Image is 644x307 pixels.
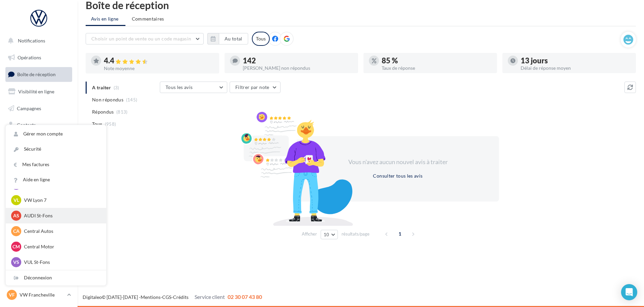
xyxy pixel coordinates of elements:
[13,212,19,219] span: AS
[17,105,41,111] span: Campagnes
[5,288,72,301] a: VF VW Francheville
[91,36,191,41] span: Choisir un point de vente ou un code magasin
[92,109,114,115] span: Répondus
[207,33,248,44] button: Au total
[230,82,281,93] button: Filtrer par note
[24,259,98,266] p: VUL St-Fons
[83,294,102,300] a: Digitaleo
[9,291,15,298] span: VF
[13,228,20,235] span: CA
[24,212,98,219] p: AUDI St-Fons
[116,109,128,115] span: (813)
[18,89,54,94] span: Visibilité en ligne
[24,197,98,204] p: VW Lyon 7
[4,118,74,132] a: Contacts
[6,142,106,157] a: Sécurité
[24,228,98,235] p: Central Autos
[342,231,370,237] span: résultats/page
[340,158,456,166] div: Vous n'avez aucun nouvel avis à traiter
[105,121,116,127] span: (958)
[86,33,204,44] button: Choisir un point de vente ou un code magasin
[24,243,98,250] p: Central Motor
[18,38,45,43] span: Notifications
[321,230,338,239] button: 10
[195,294,225,300] span: Service client
[173,294,188,300] a: Crédits
[4,67,74,82] a: Boîte de réception
[160,82,227,93] button: Tous les avis
[370,172,425,180] button: Consulter tous les avis
[166,84,193,90] span: Tous les avis
[17,71,56,77] span: Boîte de réception
[4,135,74,149] a: Médiathèque
[13,197,19,204] span: VL
[521,66,631,70] div: Délai de réponse moyen
[382,66,492,70] div: Taux de réponse
[6,172,106,187] a: Aide en ligne
[162,294,171,300] a: CGS
[243,66,353,70] div: [PERSON_NAME] non répondus
[6,126,106,142] a: Gérer mon compte
[219,33,248,44] button: Au total
[4,34,71,48] button: Notifications
[4,168,74,188] a: PLV et print personnalisable
[132,16,164,22] span: Commentaires
[6,157,106,172] a: Mes factures
[521,57,631,64] div: 13 jours
[394,228,405,239] span: 1
[13,259,19,266] span: VS
[104,57,214,65] div: 4.4
[252,32,270,46] div: Tous
[4,85,74,99] a: Visibilité en ligne
[6,270,106,285] div: Déconnexion
[4,101,74,116] a: Campagnes
[621,284,637,300] div: Open Intercom Messenger
[92,96,123,103] span: Non répondus
[324,232,329,237] span: 10
[83,294,262,300] span: © [DATE]-[DATE] - - -
[4,191,74,211] a: Campagnes DataOnDemand
[20,291,64,298] p: VW Francheville
[18,55,41,60] span: Opérations
[141,294,160,300] a: Mentions
[228,294,262,300] span: 02 30 07 43 80
[4,51,74,65] a: Opérations
[126,97,138,102] span: (145)
[17,122,36,128] span: Contacts
[92,121,102,127] span: Tous
[302,231,317,237] span: Afficher
[4,152,74,166] a: Calendrier
[12,243,20,250] span: CM
[104,66,214,71] div: Note moyenne
[382,57,492,64] div: 85 %
[243,57,353,64] div: 142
